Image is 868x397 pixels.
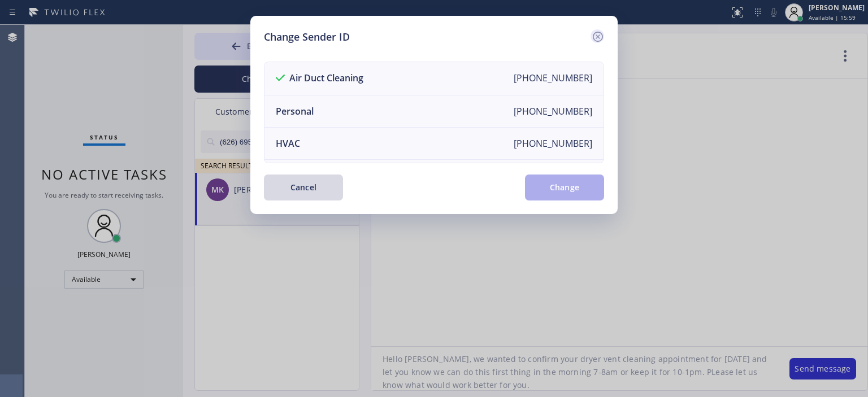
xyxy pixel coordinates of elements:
[525,174,604,200] button: Change
[276,105,314,117] div: Personal
[276,72,363,85] div: Air Duct Cleaning
[264,174,343,200] button: Cancel
[264,29,350,45] h5: Change Sender ID
[514,72,592,85] div: [PHONE_NUMBER]
[514,137,592,150] div: [PHONE_NUMBER]
[276,137,300,150] div: HVAC
[514,105,592,117] div: [PHONE_NUMBER]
